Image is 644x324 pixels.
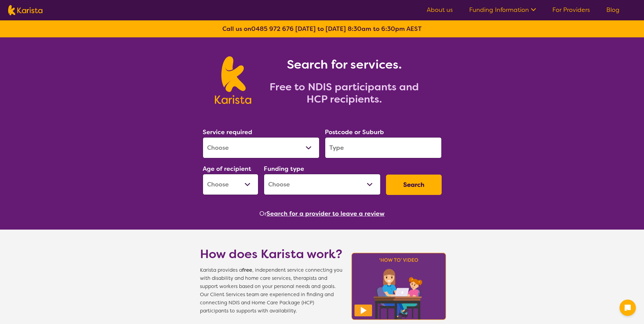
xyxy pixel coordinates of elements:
a: About us [427,6,453,14]
label: Postcode or Suburb [325,128,384,136]
button: Search [386,175,442,195]
img: Karista logo [8,5,42,15]
img: Karista logo [215,56,251,104]
label: Funding type [264,165,304,173]
a: For Providers [552,6,590,14]
input: Type [325,137,442,158]
a: 0485 972 676 [251,25,294,33]
span: Or [259,209,266,219]
button: Search for a provider to leave a review [266,209,385,219]
span: Karista provides a , independent service connecting you with disability and home care services, t... [200,266,343,315]
label: Service required [203,128,252,136]
a: Blog [606,6,620,14]
h1: Search for services. [259,56,429,73]
h1: How does Karista work? [200,246,343,262]
b: free [242,267,252,273]
h2: Free to NDIS participants and HCP recipients. [259,81,429,105]
img: Karista video [349,251,448,322]
b: Call us on [DATE] to [DATE] 8:30am to 6:30pm AEST [222,25,422,33]
label: Age of recipient [203,165,251,173]
a: Funding Information [469,6,536,14]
